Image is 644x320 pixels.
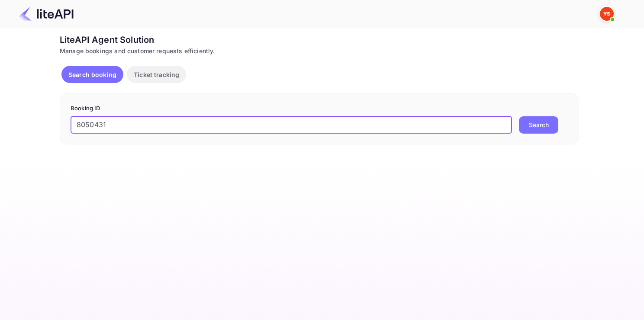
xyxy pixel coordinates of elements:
[60,46,579,55] div: Manage bookings and customer requests efficiently.
[68,70,116,79] p: Search booking
[71,104,568,113] p: Booking ID
[19,7,74,21] img: LiteAPI Logo
[519,116,558,134] button: Search
[134,70,179,79] p: Ticket tracking
[600,7,614,21] img: Yandex Support
[60,33,579,46] div: LiteAPI Agent Solution
[71,116,512,134] input: Enter Booking ID (e.g., 63782194)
